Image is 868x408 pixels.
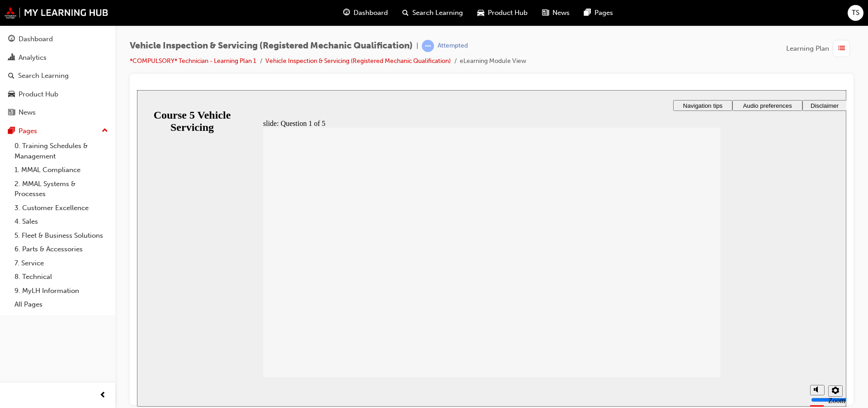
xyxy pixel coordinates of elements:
button: Mute (Ctrl+Alt+M) [673,295,688,305]
span: Disclaimer [674,12,702,19]
div: Attempted [438,42,468,50]
span: Product Hub [488,8,528,18]
button: Pages [4,123,112,139]
button: Audio preferences [595,10,665,21]
span: pages-icon [8,127,15,135]
label: Zoom to fit [691,307,708,331]
span: car-icon [8,91,15,99]
a: guage-iconDashboard [336,4,395,22]
a: pages-iconPages [577,4,620,22]
a: 7. Service [11,256,112,270]
a: Analytics [4,49,112,66]
span: TS [852,8,859,18]
span: learningRecordVerb_ATTEMPT-icon [422,40,434,52]
li: eLearning Module View [460,56,526,67]
div: Search Learning [18,71,69,81]
a: All Pages [11,298,112,312]
span: Learning Plan [786,43,829,54]
span: | [416,41,418,51]
span: news-icon [8,109,15,117]
button: Disclaimer [665,10,710,21]
a: car-iconProduct Hub [470,4,535,22]
span: up-icon [102,125,108,137]
a: News [4,104,112,121]
div: misc controls [669,287,705,317]
span: Navigation tips [546,12,585,19]
span: Dashboard [354,8,388,18]
span: News [552,8,570,18]
div: News [19,107,36,118]
span: search-icon [8,72,14,80]
a: news-iconNews [535,4,577,22]
a: search-iconSearch Learning [395,4,470,22]
span: prev-icon [99,390,106,401]
a: Dashboard [4,31,112,48]
div: Product Hub [19,89,58,100]
span: search-icon [402,7,409,19]
a: 1. MMAL Compliance [11,163,112,177]
span: Search Learning [412,8,463,18]
span: guage-icon [343,7,350,19]
span: Pages [594,8,613,18]
button: TS [848,5,863,21]
a: 8. Technical [11,270,112,284]
span: Vehicle Inspection & Servicing (Registered Mechanic Qualification) [130,41,413,51]
button: Navigation tips [536,10,595,21]
span: pages-icon [584,7,591,19]
a: 6. Parts & Accessories [11,242,112,256]
span: list-icon [838,43,845,54]
div: Analytics [19,53,47,63]
span: news-icon [542,7,549,19]
span: Audio preferences [606,12,655,19]
span: guage-icon [8,35,15,43]
a: 9. MyLH Information [11,284,112,298]
a: 3. Customer Excellence [11,201,112,215]
div: Dashboard [19,34,53,44]
a: 5. Fleet & Business Solutions [11,229,112,243]
a: Vehicle Inspection & Servicing (Registered Mechanic Qualification) [265,57,451,65]
a: *COMPULSORY* Technician - Learning Plan 1 [130,57,256,65]
button: Settings [691,295,706,307]
button: DashboardAnalyticsSearch LearningProduct HubNews [4,29,112,123]
input: volume [674,306,732,313]
span: car-icon [477,7,484,19]
button: Learning Plan [786,40,854,57]
div: Pages [19,126,37,136]
a: 2. MMAL Systems & Processes [11,177,112,201]
span: chart-icon [8,54,15,62]
a: 0. Training Schedules & Management [11,139,112,163]
a: 4. Sales [11,215,112,229]
a: Product Hub [4,86,112,103]
a: Search Learning [4,67,112,84]
img: mmal [5,7,108,19]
